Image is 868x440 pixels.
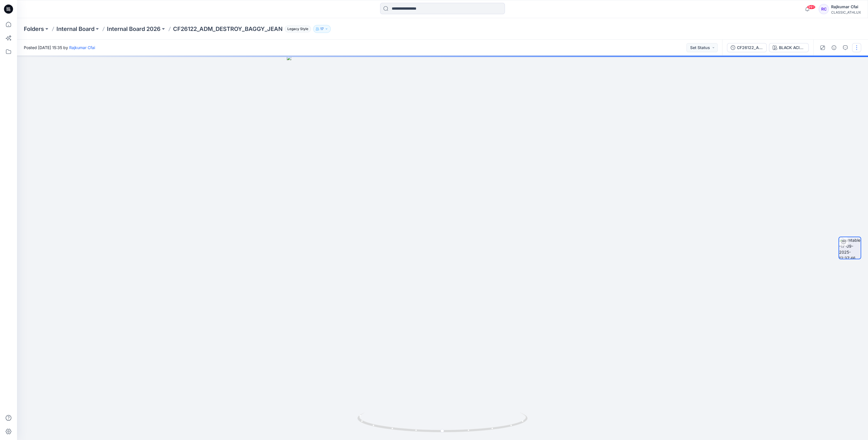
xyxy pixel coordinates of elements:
[769,43,809,52] button: BLACK ACID WASH A0004
[831,10,861,14] div: CLASSIC_ATHLUX
[313,25,331,33] button: 17
[69,45,95,50] a: Rajkumar Cfai
[829,43,838,52] button: Details
[779,45,805,51] div: BLACK ACID WASH A0004
[320,26,324,32] p: 17
[819,4,829,14] div: RC
[807,5,816,9] span: 99+
[24,45,95,50] span: Posted [DATE] 15:35 by
[737,45,763,51] div: CF26122_ADM_DESTROY_BAGGY_JEAN
[727,43,767,52] button: CF26122_ADM_DESTROY_BAGGY_JEAN
[831,3,861,10] div: Rajkumar Cfai
[24,25,44,33] a: Folders
[285,26,311,32] span: Legacy Style
[107,25,161,33] a: Internal Board 2026
[56,25,94,33] a: Internal Board
[173,25,283,33] p: CF26122_ADM_DESTROY_BAGGY_JEAN
[283,25,311,33] button: Legacy Style
[839,237,861,259] img: turntable-17-09-2025-12:37:46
